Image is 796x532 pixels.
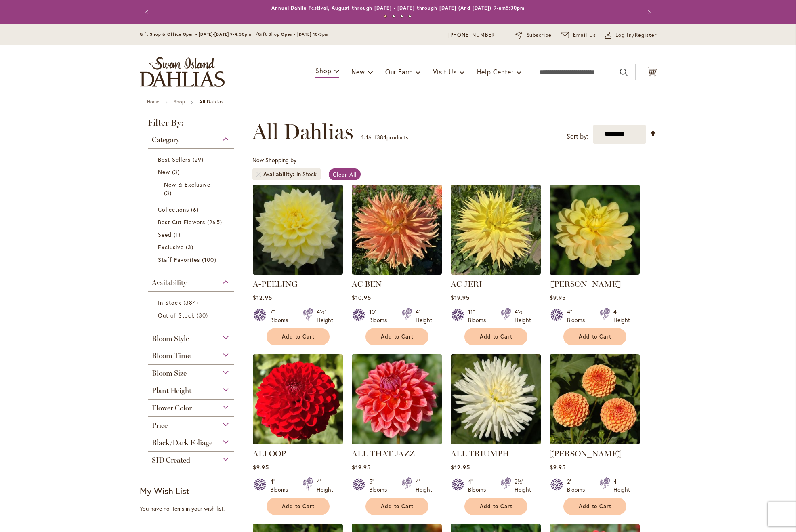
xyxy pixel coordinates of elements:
[152,135,179,144] span: Category
[164,180,220,197] a: New &amp; Exclusive
[164,181,211,188] span: New & Exclusive
[174,230,183,239] span: 1
[158,206,189,213] span: Collections
[333,170,357,178] span: Clear All
[579,503,612,510] span: Add to Cart
[369,308,392,324] div: 10" Blooms
[253,269,343,276] a: A-Peeling
[207,218,224,226] span: 265
[451,463,470,471] span: $12.95
[477,67,514,76] span: Help Center
[252,156,296,164] span: Now Shopping by
[433,67,456,76] span: Visit Us
[158,231,172,238] span: Seed
[550,463,566,471] span: $9.95
[258,32,328,37] span: Gift Shop Open - [DATE] 10-3pm
[140,485,189,496] strong: My Wish List
[140,4,156,20] button: Previous
[361,133,364,141] span: 1
[451,354,541,444] img: ALL TRIUMPH
[158,243,184,251] span: Exclusive
[140,505,248,513] div: You have no items in your wish list.
[464,498,527,515] button: Add to Cart
[6,503,29,526] iframe: Launch Accessibility Center
[253,438,343,446] a: ALI OOP
[202,255,218,264] span: 100
[158,243,226,251] a: Exclusive
[253,294,272,301] span: $12.95
[515,31,552,39] a: Subscribe
[158,255,226,264] a: Staff Favorites
[158,218,226,226] a: Best Cut Flowers
[567,308,590,324] div: 4" Blooms
[147,99,160,105] a: Home
[193,155,206,164] span: 29
[158,168,170,176] span: New
[152,438,212,447] span: Black/Dark Foliage
[158,156,191,163] span: Best Sellers
[282,503,315,510] span: Add to Cart
[377,133,386,141] span: 384
[550,185,640,275] img: AHOY MATEY
[468,308,491,324] div: 11" Blooms
[271,5,525,11] a: Annual Dahlia Festival, August through [DATE] - [DATE] through [DATE] (And [DATE]) 9-am5:30pm
[158,218,206,226] span: Best Cut Flowers
[164,189,174,197] span: 3
[550,294,566,301] span: $9.95
[369,477,392,494] div: 5" Blooms
[253,279,298,289] a: A-PEELING
[152,421,168,430] span: Price
[613,477,630,494] div: 4' Height
[158,299,181,306] span: In Stock
[351,67,365,76] span: New
[158,298,226,307] a: In Stock 384
[140,32,258,37] span: Gift Shop & Office Open - [DATE]-[DATE] 9-4:30pm /
[158,230,226,239] a: Seed
[253,354,343,444] img: ALI OOP
[158,155,226,164] a: Best Sellers
[384,15,387,18] button: 1 of 4
[329,168,361,180] a: Clear All
[152,404,192,412] span: Flower Color
[183,298,200,307] span: 384
[550,269,640,276] a: AHOY MATEY
[550,279,622,289] a: [PERSON_NAME]
[408,15,411,18] button: 4 of 4
[527,31,552,39] span: Subscribe
[191,205,201,214] span: 6
[615,31,657,39] span: Log In/Register
[352,354,442,444] img: ALL THAT JAZZ
[352,185,442,275] img: AC BEN
[366,133,372,141] span: 16
[253,463,269,471] span: $9.95
[352,279,382,289] a: AC BEN
[550,354,640,444] img: AMBER QUEEN
[252,120,353,144] span: All Dahlias
[317,477,333,494] div: 4' Height
[352,438,442,446] a: ALL THAT JAZZ
[451,185,541,275] img: AC Jeri
[352,463,371,471] span: $19.95
[573,31,596,39] span: Email Us
[416,477,432,494] div: 4' Height
[152,351,191,360] span: Bloom Time
[613,308,630,324] div: 4' Height
[416,308,432,324] div: 4' Height
[296,170,317,178] div: In Stock
[352,294,371,301] span: $10.95
[567,129,588,144] label: Sort by:
[140,118,242,131] strong: Filter By:
[256,172,261,177] a: Remove Availability In Stock
[253,449,286,458] a: ALI OOP
[152,278,187,287] span: Availability
[561,31,596,39] a: Email Us
[199,99,224,105] strong: All Dahlias
[605,31,657,39] a: Log In/Register
[140,57,225,87] a: store logo
[186,243,195,251] span: 3
[451,294,470,301] span: $19.95
[641,4,657,20] button: Next
[563,498,626,515] button: Add to Cart
[152,386,191,395] span: Plant Height
[464,328,527,345] button: Add to Cart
